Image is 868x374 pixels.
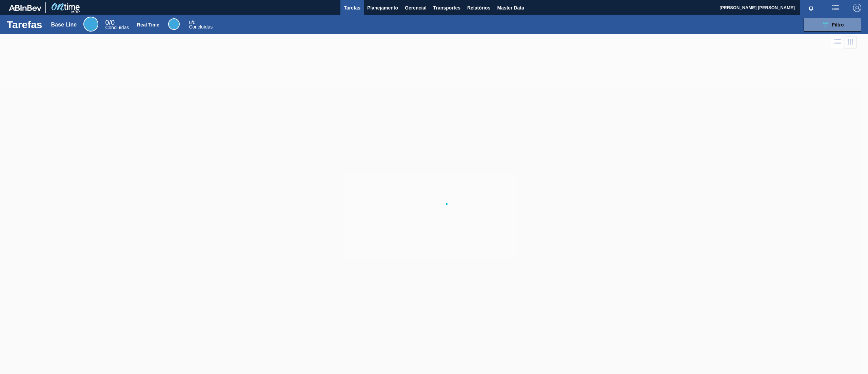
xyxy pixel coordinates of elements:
[105,20,129,30] div: Base Line
[189,24,213,30] span: Concluídas
[831,4,840,12] img: userActions
[800,3,822,13] button: Notificações
[467,4,490,12] span: Relatórios
[168,18,180,30] div: Real Time
[7,21,42,29] h1: Tarefas
[497,4,524,12] span: Master Data
[83,17,98,32] div: Base Line
[105,19,115,26] span: / 0
[433,4,460,12] span: Transportes
[405,4,427,12] span: Gerencial
[853,4,861,12] img: Logout
[832,22,844,27] span: Filtro
[804,18,861,32] button: Filtro
[105,19,109,26] span: 0
[189,20,195,25] span: / 0
[9,5,41,11] img: TNhmsLtSVTkK8tSr43FrP2fwEKptu5GPRR3wAAAABJRU5ErkJggg==
[105,25,129,30] span: Concluídas
[189,20,213,29] div: Real Time
[137,22,159,27] div: Real Time
[344,4,360,12] span: Tarefas
[189,20,192,25] span: 0
[367,4,398,12] span: Planejamento
[51,22,77,28] div: Base Line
